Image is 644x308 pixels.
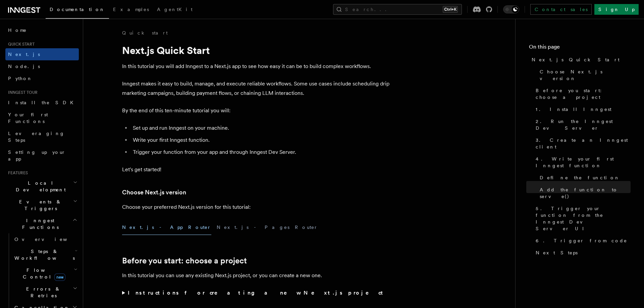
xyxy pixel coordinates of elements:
button: Search...Ctrl+K [333,4,462,15]
span: Leveraging Steps [8,131,65,143]
h1: Next.js Quick Start [122,44,390,56]
span: Next.js Quick Start [532,56,620,63]
button: Next.js - Pages Router [217,220,318,235]
strong: Instructions for creating a new Next.js project [128,290,386,296]
h4: On this page [529,43,631,54]
span: Next Steps [536,249,578,256]
span: Steps & Workflows [12,248,75,261]
a: 6. Trigger from code [533,235,631,247]
span: Local Development [5,180,73,193]
a: 2. Run the Inngest Dev Server [533,115,631,134]
span: Events & Triggers [5,198,73,212]
span: Your first Functions [8,112,48,124]
a: AgentKit [153,2,197,18]
a: Next Steps [533,247,631,259]
span: 4. Write your first Inngest function [536,156,631,169]
a: Next.js [5,48,79,60]
button: Events & Triggers [5,196,79,214]
span: Install the SDK [8,100,77,105]
a: Node.js [5,60,79,72]
a: Examples [109,2,153,18]
a: Quick start [122,29,168,36]
span: Examples [113,7,149,12]
a: 1. Install Inngest [533,103,631,115]
a: Leveraging Steps [5,127,79,146]
span: Overview [14,237,84,242]
a: Overview [12,233,79,245]
span: 3. Create an Inngest client [536,137,631,150]
a: Your first Functions [5,109,79,127]
span: Before you start: choose a project [536,87,631,101]
button: Inngest Functions [5,214,79,233]
span: Inngest Functions [5,217,72,231]
a: Home [5,24,79,36]
span: Next.js [8,52,40,57]
span: 1. Install Inngest [536,106,611,113]
button: Toggle dark mode [503,5,519,13]
a: Add the function to serve() [537,184,631,202]
p: Let's get started! [122,165,390,174]
kbd: Ctrl+K [443,6,458,13]
p: In this tutorial you will add Inngest to a Next.js app to see how easy it can be to build complex... [122,62,390,71]
li: Write your first Inngest function. [131,135,390,145]
p: In this tutorial you can use any existing Next.js project, or you can create a new one. [122,271,390,280]
a: 5. Trigger your function from the Inngest Dev Server UI [533,202,631,235]
a: Before you start: choose a project [533,84,631,103]
span: Define the function [540,174,620,181]
span: Node.js [8,64,40,69]
span: Features [5,170,28,176]
a: Install the SDK [5,97,79,109]
span: Setting up your app [8,149,66,162]
a: Contact sales [530,4,592,15]
a: Next.js Quick Start [529,54,631,66]
a: Python [5,72,79,84]
button: Flow Controlnew [12,264,79,283]
button: Next.js - App Router [122,220,211,235]
span: Quick start [5,42,35,47]
span: Choose Next.js version [540,68,631,82]
p: Inngest makes it easy to build, manage, and execute reliable workflows. Some use cases include sc... [122,79,390,98]
summary: Instructions for creating a new Next.js project [122,288,390,298]
a: Choose Next.js version [122,188,186,197]
p: Choose your preferred Next.js version for this tutorial: [122,202,390,212]
span: Home [8,27,27,34]
span: Errors & Retries [12,286,73,299]
button: Steps & Workflows [12,245,79,264]
span: AgentKit [157,7,193,12]
span: Python [8,76,33,81]
button: Local Development [5,177,79,196]
button: Errors & Retries [12,283,79,302]
a: Define the function [537,172,631,184]
a: Before you start: choose a project [122,256,247,265]
span: Add the function to serve() [540,186,631,200]
li: Set up and run Inngest on your machine. [131,123,390,133]
a: Documentation [46,2,109,19]
span: Documentation [50,7,105,12]
span: 2. Run the Inngest Dev Server [536,118,631,131]
span: 6. Trigger from code [536,237,627,244]
li: Trigger your function from your app and through Inngest Dev Server. [131,147,390,157]
a: Sign Up [594,4,639,15]
span: new [54,273,65,281]
span: Inngest tour [5,90,38,95]
a: Choose Next.js version [537,66,631,84]
a: 3. Create an Inngest client [533,134,631,153]
p: By the end of this ten-minute tutorial you will: [122,106,390,115]
span: 5. Trigger your function from the Inngest Dev Server UI [536,205,631,232]
a: 4. Write your first Inngest function [533,153,631,172]
a: Setting up your app [5,146,79,165]
span: Flow Control [12,267,74,280]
